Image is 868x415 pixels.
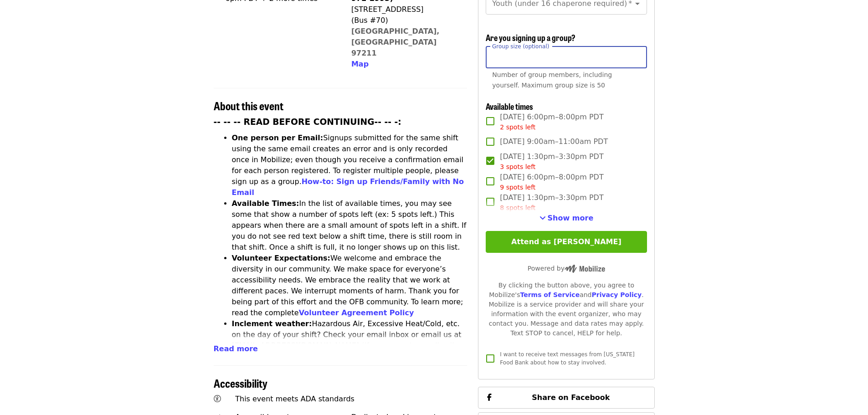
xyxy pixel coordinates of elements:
[351,27,440,57] a: [GEOGRAPHIC_DATA], [GEOGRAPHIC_DATA] 97211
[232,254,331,262] strong: Volunteer Expectations:
[539,213,594,224] button: See more timeslots
[486,31,575,43] span: Are you signing up a group?
[500,204,535,211] span: 8 spots left
[214,343,258,354] button: Read more
[486,281,647,338] div: By clicking the button above, you agree to Mobilize's and . Mobilize is a service provider and wi...
[500,172,603,192] span: [DATE] 6:00pm–8:00pm PDT
[232,319,312,328] strong: Inclement weather:
[351,4,460,15] div: [STREET_ADDRESS]
[214,375,267,391] span: Accessibility
[500,163,535,170] span: 3 spots left
[214,117,401,127] strong: -- -- -- READ BEFORE CONTINUING-- -- -:
[500,136,608,147] span: [DATE] 9:00am–11:00am PDT
[520,291,580,298] a: Terms of Service
[232,199,299,208] strong: Available Times:
[548,214,594,222] span: Show more
[232,133,467,198] li: Signups submitted for the same shift using the same email creates an error and is only recorded o...
[351,59,369,70] button: Map
[591,291,642,298] a: Privacy Policy
[232,133,324,142] strong: One person per Email:
[299,308,414,317] a: Volunteer Agreement Policy
[486,231,647,253] button: Attend as [PERSON_NAME]
[235,395,354,403] span: This event meets ADA standards
[214,97,283,113] span: About this event
[500,123,535,131] span: 2 spots left
[500,184,535,191] span: 9 spots left
[500,351,634,366] span: I want to receive text messages from [US_STATE] Food Bank about how to stay involved.
[500,192,603,213] span: [DATE] 1:30pm–3:30pm PDT
[214,395,221,403] i: universal-access icon
[565,265,605,273] img: Powered by Mobilize
[351,15,460,26] div: (Bus #70)
[528,265,605,272] span: Powered by
[232,253,467,318] li: We welcome and embrace the diversity in our community. We make space for everyone’s accessibility...
[232,318,467,373] li: Hazardous Air, Excessive Heat/Cold, etc. on the day of your shift? Check your email inbox or emai...
[486,100,533,112] span: Available times
[232,198,467,253] li: In the list of available times, you may see some that show a number of spots left (ex: 5 spots le...
[532,393,610,402] span: Share on Facebook
[486,46,647,68] input: [object Object]
[500,112,603,132] span: [DATE] 6:00pm–8:00pm PDT
[478,387,654,409] button: Share on Facebook
[214,344,258,353] span: Read more
[492,43,549,49] span: Group size (optional)
[492,71,612,89] span: Number of group members, including yourself. Maximum group size is 50
[232,177,464,197] a: How-to: Sign up Friends/Family with No Email
[351,60,369,68] span: Map
[500,151,603,172] span: [DATE] 1:30pm–3:30pm PDT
